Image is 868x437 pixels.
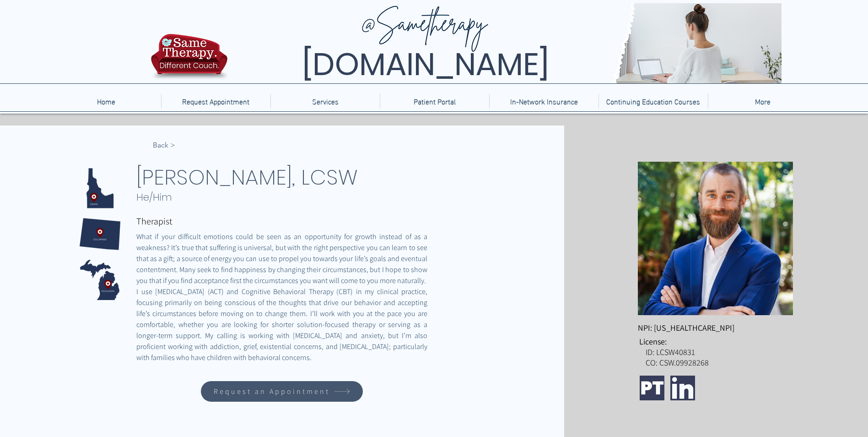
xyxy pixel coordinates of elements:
a: Patient Portal [380,94,489,109]
span: < Back [153,140,175,150]
span: [PERSON_NAME], LCSW [136,163,358,192]
p: Home [92,94,120,109]
p: ID: LCSW40831 CO: CSW.09928268 [646,347,793,368]
span: What if your difficult emotions could be seen as an opportunity for growth instead of as a weakne... [136,232,429,285]
img: Same Therapy, Different Couch. TelebehavioralHealth.US [230,3,782,83]
p: Continuing Education Courses [602,94,705,109]
img: Nick Tock, LCSW [638,162,793,315]
span: I use [MEDICAL_DATA] (ACT) and Cognitive Behavioral Therapy (CBT) in my clinical practice, focusi... [136,287,429,362]
a: Request an Appointment [201,381,363,402]
div: Services [270,94,380,109]
span: He/Him [136,190,172,204]
nav: Site [51,94,817,109]
img: LinkedIn Link [670,376,695,400]
span: Therapist [136,215,172,227]
span: [DOMAIN_NAME] [302,43,549,86]
p: Patient Portal [409,94,460,109]
a: < Back [136,139,175,152]
a: Continuing Education Courses [598,94,708,109]
img: TBH.US [148,33,230,87]
a: Home [51,94,161,109]
p: Services [307,94,343,109]
span: Request an Appointment [214,387,330,396]
img: Psychology Today Profile Link [640,376,664,400]
p: In-Network Insurance [506,94,582,109]
p: Request Appointment [178,94,254,109]
a: In-Network Insurance [489,94,598,109]
a: Request Appointment [161,94,270,109]
img: Facebook Link [701,376,726,400]
span: License: [639,336,667,347]
p: More [750,94,775,109]
span: NPI: [US_HEALTHCARE_NPI] [638,322,734,333]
